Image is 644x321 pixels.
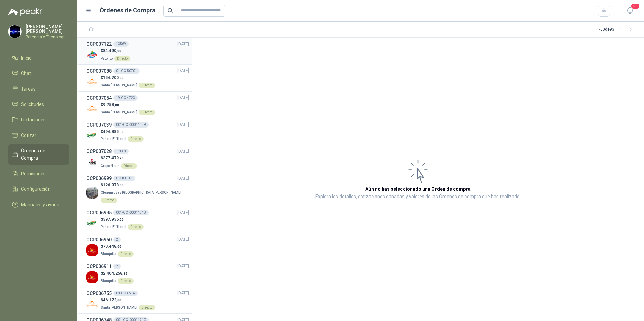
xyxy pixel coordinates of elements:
img: Company Logo [86,217,98,229]
a: Remisiones [8,167,69,180]
span: ,00 [119,218,124,221]
p: $ [101,270,134,277]
p: $ [101,48,130,54]
img: Company Logo [86,129,98,141]
a: Chat [8,67,69,80]
h1: Órdenes de Compra [100,6,155,15]
p: $ [101,297,155,304]
span: 494.885 [103,129,124,134]
div: Directo [128,224,144,230]
div: Directo [121,163,137,169]
div: Directo [139,83,155,88]
div: Directo [114,56,130,61]
img: Logo peakr [8,8,42,16]
span: Solicitudes [21,101,44,108]
span: Santa [PERSON_NAME] [101,110,137,114]
p: $ [101,129,144,135]
div: Directo [128,136,144,142]
span: 377.479 [103,156,124,160]
a: Inicio [8,51,69,64]
div: 08-OC-6514 [113,291,138,296]
h3: OCP006960 [86,236,112,243]
img: Company Logo [86,49,98,61]
a: Tareas [8,82,69,95]
a: OCP00675508-OC-6514[DATE] Company Logo$46.172,00Santa [PERSON_NAME]Directo [86,290,189,311]
p: Explora los detalles, cotizaciones ganadas y valores de las Órdenes de compra que has realizado. [315,193,521,201]
h3: Aún no has seleccionado una Orden de compra [365,185,471,193]
span: Manuales y ayuda [21,201,59,208]
div: 2 [113,264,121,269]
span: Configuración [21,185,51,193]
h3: OCP007122 [86,40,112,48]
span: 154.700 [103,75,124,80]
p: Potencia y Tecnología [26,35,69,39]
span: [DATE] [177,41,189,47]
h3: OCP006755 [86,290,112,297]
a: OCP0069602[DATE] Company Logo$70.448,00BlanquitaDirecto [86,236,189,257]
div: 001-OC -00014889 [113,122,149,128]
h3: OCP007028 [86,148,112,155]
h3: OCP006911 [86,263,112,270]
span: Santa [PERSON_NAME] [101,83,137,87]
a: Cotizar [8,129,69,142]
p: $ [101,243,134,250]
span: [DATE] [177,210,189,216]
a: Manuales y ayuda [8,198,69,211]
span: [DATE] [177,68,189,74]
img: Company Logo [86,76,98,87]
span: Blanquita [101,279,116,283]
p: $ [101,216,144,223]
span: Cotizar [21,132,36,139]
span: 46.172 [103,298,121,302]
span: ,00 [119,76,124,80]
span: ,00 [119,183,124,187]
h3: OCP007088 [86,67,112,75]
h3: OCP006995 [86,209,112,216]
div: Directo [118,251,134,257]
span: Grupo North [101,164,120,168]
div: Directo [101,198,117,203]
div: 001-OC -00014848 [113,210,149,215]
a: OCP0069112[DATE] Company Logo$2.404.258,15BlanquitaDirecto [86,263,189,284]
img: Company Logo [86,187,98,199]
span: [DATE] [177,263,189,270]
span: Tareas [21,85,36,93]
span: 397.936 [103,217,124,222]
h3: OCP007039 [86,121,112,129]
span: [DATE] [177,236,189,243]
span: [DATE] [177,95,189,101]
span: Panela El Trébol [101,137,126,141]
a: OCP00705419-OC-4723[DATE] Company Logo$9.758,00Santa [PERSON_NAME]Directo [86,94,189,115]
img: Company Logo [86,271,98,283]
p: $ [101,102,155,108]
span: 20 [631,3,640,9]
span: 2.404.258 [103,271,127,276]
a: OCP00712213569[DATE] Company Logo$84.490,00PatojitoDirecto [86,40,189,62]
span: ,00 [114,103,119,107]
img: Company Logo [86,103,98,114]
div: 17068 [113,149,129,154]
div: Directo [118,278,134,284]
span: Patojito [101,57,113,60]
a: Órdenes de Compra [8,144,69,165]
span: Blanquita [101,252,116,256]
p: $ [101,155,137,162]
p: [PERSON_NAME] [PERSON_NAME] [26,24,69,34]
span: [DATE] [177,121,189,128]
a: Licitaciones [8,113,69,126]
span: [DATE] [177,175,189,182]
p: $ [101,182,189,188]
img: Company Logo [8,25,21,38]
p: $ [101,75,155,81]
span: ,00 [116,49,121,53]
span: Chat [21,70,31,77]
span: Panela El Trébol [101,225,126,229]
a: OCP006995001-OC -00014848[DATE] Company Logo$397.936,00Panela El TrébolDirecto [86,209,189,230]
span: Órdenes de Compra [21,147,63,162]
span: [DATE] [177,290,189,296]
span: 70.448 [103,244,121,249]
span: Oleaginosas [GEOGRAPHIC_DATA][PERSON_NAME] [101,191,181,194]
img: Company Logo [86,298,98,310]
span: Remisiones [21,170,46,177]
div: Directo [139,110,155,115]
